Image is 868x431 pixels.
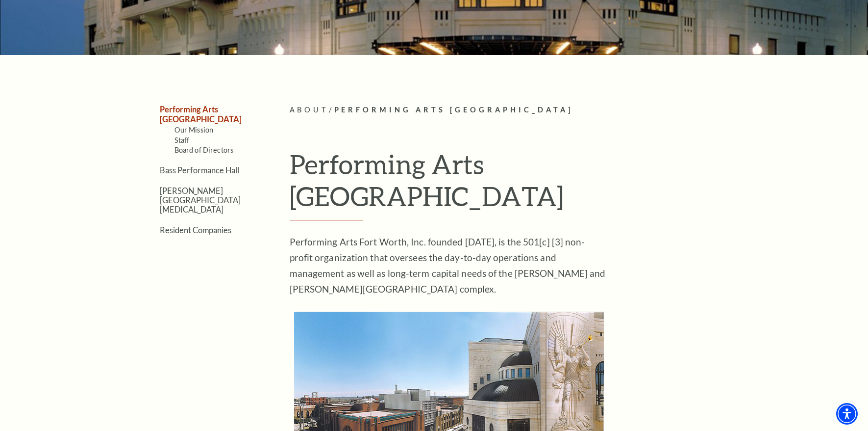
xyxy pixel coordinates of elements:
a: Staff [174,136,190,144]
span: About [290,106,329,114]
span: Performing Arts [GEOGRAPHIC_DATA] [334,106,573,114]
div: Accessibility Menu [836,403,858,425]
a: Performing Arts [GEOGRAPHIC_DATA] [160,105,242,123]
a: Resident Companies [160,225,231,235]
p: Performing Arts Fort Worth, Inc. founded [DATE], is the 501[c] [3] non-profit organization that o... [290,234,608,297]
p: / [290,104,738,116]
a: Our Mission [174,126,214,134]
a: Bass Performance Hall [160,165,239,175]
a: [PERSON_NAME][GEOGRAPHIC_DATA][MEDICAL_DATA] [160,186,241,215]
h1: Performing Arts [GEOGRAPHIC_DATA] [290,148,738,220]
a: Board of Directors [174,146,234,154]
